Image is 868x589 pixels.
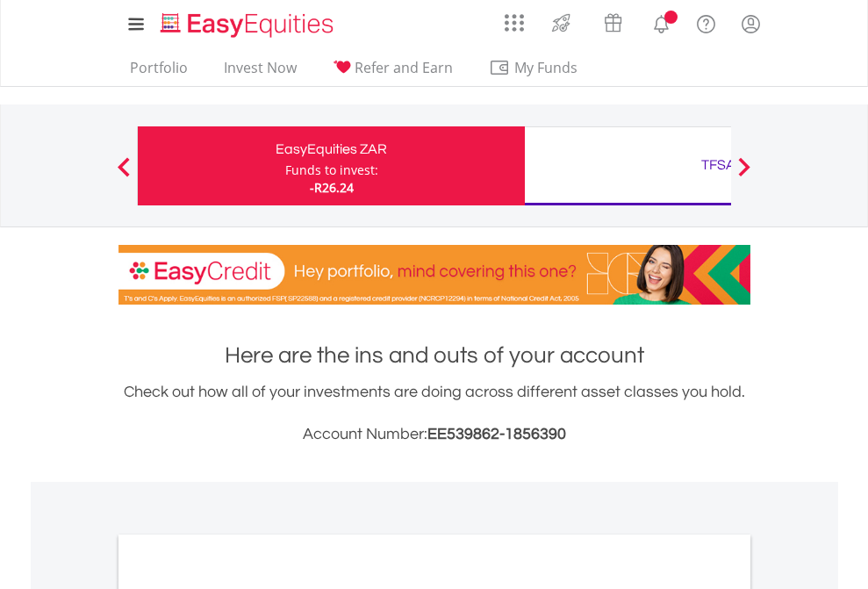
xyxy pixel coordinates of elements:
div: EasyEquities ZAR [148,137,514,162]
span: Refer and Earn [355,58,453,77]
img: grid-menu-icon.svg [505,13,524,32]
h1: Here are the ins and outs of your account [118,340,750,371]
img: EasyCredit Promotion Banner [118,245,750,305]
img: thrive-v2.svg [547,9,576,37]
div: Funds to invest: [285,162,378,179]
button: Previous [106,166,141,183]
h3: Account Number: [118,422,750,447]
a: FAQ's and Support [684,4,728,40]
span: My Funds [489,56,604,79]
img: EasyEquities_Logo.png [157,11,341,40]
a: Home page [154,4,341,40]
a: Invest Now [217,59,304,86]
span: EE539862-1856390 [427,426,566,442]
img: vouchers-v2.svg [599,9,628,37]
div: Check out how all of your investments are doing across different asset classes you hold. [118,380,750,447]
a: Notifications [639,4,684,40]
a: AppsGrid [493,4,535,32]
a: My Profile [728,4,773,43]
a: Refer and Earn [326,59,460,86]
a: Portfolio [123,59,195,86]
button: Next [727,166,762,183]
span: -R26.24 [310,179,354,196]
a: Vouchers [587,4,639,37]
